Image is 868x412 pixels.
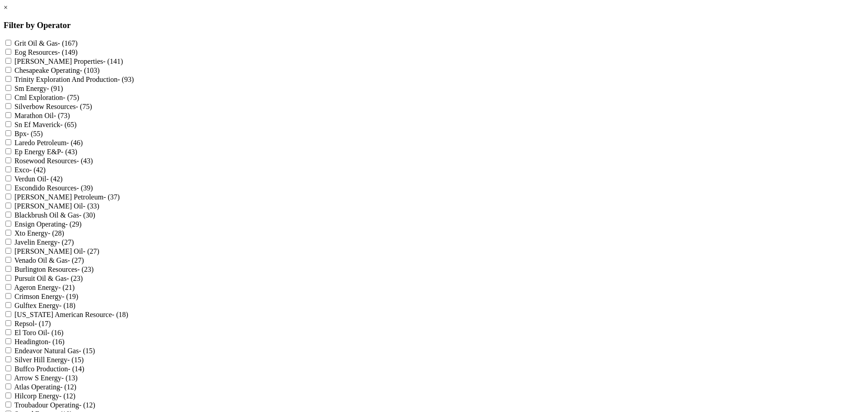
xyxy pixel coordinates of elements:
span: - (12) [60,383,76,391]
label: Venado Oil & Gas [14,256,84,264]
label: Atlas Operating [14,383,76,391]
span: - (12) [59,392,75,400]
span: - (42) [29,166,46,174]
label: [US_STATE] American Resource [14,311,128,318]
span: - (33) [83,202,99,210]
label: [PERSON_NAME] Oil [14,202,99,210]
label: Pursuit Oil & Gas [14,275,83,282]
label: Buffco Production [14,365,84,373]
label: Escondido Resources [14,184,93,192]
span: - (13) [61,374,78,382]
span: - (27) [83,247,99,255]
span: - (15) [67,356,84,364]
span: - (23) [77,265,94,273]
label: Crimson Energy [14,293,78,300]
span: - (103) [80,66,99,74]
span: - (73) [54,112,70,119]
label: Blackbrush Oil & Gas [14,211,95,219]
a: × [4,4,8,11]
label: Laredo Petroleum [14,139,83,147]
label: Silver Hill Energy [14,356,84,364]
span: - (18) [59,302,75,309]
span: - (18) [112,311,128,318]
label: [PERSON_NAME] Petroleum [14,193,120,201]
span: - (65) [60,121,76,128]
label: Exco [14,166,46,174]
span: - (91) [47,85,63,92]
label: El Toro Oil [14,329,63,336]
span: - (93) [118,76,134,83]
label: Headington [14,338,65,346]
label: Troubadour Operating [14,401,95,409]
h3: Filter by Operator [4,20,864,30]
label: Ep Energy E&P [14,148,77,156]
span: - (43) [76,157,93,165]
label: Trinity Exploration And Production [14,76,134,83]
span: - (75) [76,103,92,110]
span: - (21) [58,284,75,291]
label: Endeavor Natural Gas [14,347,95,355]
span: - (37) [104,193,120,201]
label: Eog Resources [14,48,78,56]
span: - (27) [57,238,74,246]
label: Hilcorp Energy [14,392,75,400]
label: Ageron Energy [14,284,75,291]
label: Silverbow Resources [14,103,92,110]
label: Gulftex Energy [14,302,75,309]
label: Arrow S Energy [14,374,78,382]
span: - (27) [67,256,84,264]
span: - (23) [66,275,83,282]
label: [PERSON_NAME] Oil [14,247,99,255]
span: - (39) [76,184,93,192]
label: Cml Exploration [14,94,79,101]
label: Bpx [14,130,43,137]
span: - (42) [46,175,62,183]
label: Javelin Energy [14,238,74,246]
label: Burlington Resources [14,265,94,273]
span: - (75) [63,94,79,101]
span: - (46) [66,139,83,147]
label: Marathon Oil [14,112,70,119]
label: Sn Ef Maverick [14,121,76,128]
label: [PERSON_NAME] Properties [14,57,123,65]
span: - (16) [47,329,63,336]
span: - (29) [65,220,81,228]
label: Grit Oil & Gas [14,39,78,47]
span: - (28) [48,229,64,237]
span: - (19) [62,293,78,300]
span: - (14) [68,365,84,373]
span: - (43) [61,148,77,156]
span: - (167) [58,39,78,47]
label: Xto Energy [14,229,64,237]
label: Sm Energy [14,85,63,92]
label: Repsol [14,320,51,327]
label: Chesapeake Operating [14,66,99,74]
label: Verdun Oil [14,175,63,183]
span: - (15) [79,347,95,355]
span: - (141) [103,57,123,65]
span: - (55) [27,130,43,137]
label: Ensign Operating [14,220,81,228]
span: - (149) [58,48,78,56]
span: - (17) [34,320,51,327]
span: - (12) [79,401,95,409]
span: - (16) [48,338,65,346]
label: Rosewood Resources [14,157,93,165]
span: - (30) [79,211,95,219]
